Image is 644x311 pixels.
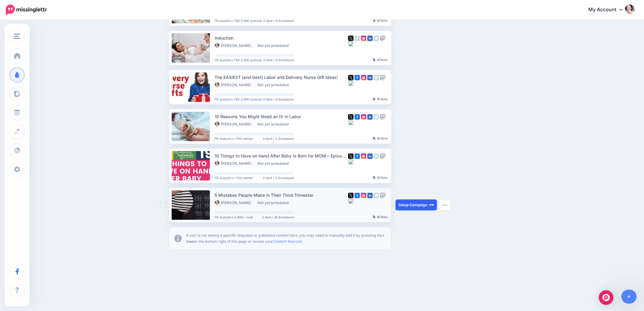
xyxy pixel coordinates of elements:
li: [PERSON_NAME] [215,161,255,166]
img: pointer-grey-darker.png [373,19,376,22]
img: facebook-grey-square.png [355,36,360,41]
span: 0 Sent / 8 Scheduled [264,58,294,62]
a: My Account [583,2,635,17]
img: info-circle-grey.png [174,235,182,242]
span: 0 Sent / 18 Scheduled [262,216,294,219]
img: mastodon-grey-square.png [380,154,386,159]
img: mastodon-grey-square.png [380,114,386,120]
span: 0 Sent / 8 Scheduled [264,19,294,22]
img: linkedin-square.png [367,114,373,120]
img: pointer-grey-darker.png [373,97,376,101]
b: 0 [377,97,380,101]
div: Clicks [373,137,388,140]
img: linkedin-square.png [367,36,373,41]
li: Not yet scheduled [258,83,292,87]
img: google_business-grey-square.png [374,193,379,198]
a: Content Sources [273,239,302,244]
div: Clicks [373,58,388,62]
div: Clicks [373,176,388,180]
li: Not yet scheduled [258,161,292,166]
div: 5 Mistakes People Make in Their Third Trimester [215,192,348,199]
div: Clicks [373,215,388,219]
li: Not yet scheduled [258,200,292,205]
img: google_business-grey-square.png [374,36,379,41]
b: + icon [187,233,385,244]
span: FB analytics 750-2,000 (yellow) [215,98,262,101]
img: mastodon-grey-square.png [380,36,386,41]
span: FB Analytics <750 (white) [215,137,253,140]
b: 0 [377,136,380,140]
img: linkedin-square.png [367,75,373,80]
b: 0 [377,176,380,179]
img: twitter-square.png [348,154,354,159]
span: FB analytics 750-2,000 (yellow) [215,19,262,22]
img: linkedin-square.png [367,154,373,159]
li: [PERSON_NAME] [215,83,255,87]
li: [PERSON_NAME] [215,200,255,205]
a: Setup Campaign [396,200,437,210]
img: pointer-grey-darker.png [373,215,376,219]
img: twitter-square.png [348,36,354,41]
div: The EASIEST (and best) Labor and Delivery Nurse Gift Ideas! [215,74,348,81]
li: [PERSON_NAME] [215,43,255,48]
li: Not yet scheduled [258,43,292,48]
span: 0 Sent / 8 Scheduled [264,98,294,101]
img: facebook-square.png [355,75,360,80]
img: arrow-long-right-white.png [429,203,434,207]
b: 0 [377,58,380,62]
img: twitter-square.png [348,193,354,198]
span: 0 Sent / 4 Scheduled [263,137,294,140]
li: [PERSON_NAME] [215,122,255,127]
b: 0 [377,215,380,219]
img: instagram-square.png [361,114,366,120]
img: pointer-grey-darker.png [373,58,376,62]
img: mastodon-grey-square.png [380,193,386,198]
span: FB Analytics 4,000+ (red) [215,216,253,219]
img: linkedin-square.png [367,193,373,198]
img: bluesky-grey-square.png [348,198,354,204]
img: google_business-grey-square.png [374,114,379,120]
img: Missinglettr [6,5,47,15]
img: pointer-grey-darker.png [373,136,376,140]
b: 0 [377,19,380,22]
div: 10 Reasons You Might Need an IV in Labor [215,113,348,120]
img: mastodon-grey-square.png [380,75,386,80]
img: twitter-square.png [348,75,354,80]
img: facebook-square.png [355,114,360,120]
span: FB analytics 750-2,000 (yellow) [215,58,262,62]
img: facebook-square.png [355,154,360,159]
img: instagram-square.png [361,36,366,41]
img: dots.png [443,204,447,206]
img: pointer-grey-darker.png [373,176,376,179]
img: google_business-grey-square.png [374,154,379,159]
div: Clicks [373,97,388,101]
span: FB Analytics <750 (white) [215,176,253,179]
div: Open Intercom Messenger [599,290,614,305]
p: If you're not seeing a specific blog post or published content here, you may need to manually add... [187,232,386,245]
div: Clicks [373,19,388,23]
img: facebook-square.png [355,193,360,198]
div: Induction [215,34,348,41]
img: instagram-square.png [361,154,366,159]
img: bluesky-grey-square.png [348,80,354,86]
img: instagram-square.png [361,193,366,198]
img: bluesky-grey-square.png [348,41,354,47]
li: Not yet scheduled [258,122,292,127]
img: instagram-square.png [361,75,366,80]
img: twitter-square.png [348,114,354,120]
div: 10 Things to Have on Hand After Baby is Born for MOM – Episode 198 [215,152,348,159]
span: 0 Sent / 4 Scheduled [263,176,294,179]
img: google_business-grey-square.png [374,75,379,80]
img: bluesky-grey-square.png [348,159,354,164]
img: bluesky-grey-square.png [348,120,354,125]
img: menu.png [14,34,20,39]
